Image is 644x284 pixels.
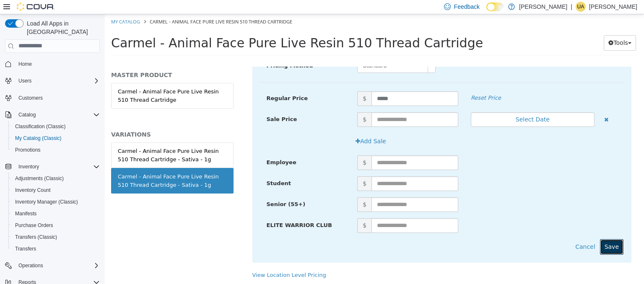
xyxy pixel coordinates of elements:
span: $ [252,98,267,113]
span: Catalog [15,110,100,120]
button: Save [495,225,519,240]
a: Transfers (Classic) [12,232,60,242]
button: Add Sale [246,119,286,135]
button: Transfers (Classic) [8,231,103,243]
a: Adjustments (Classic) [12,173,67,183]
span: Pricing Method [162,48,213,54]
span: Manifests [15,210,36,217]
span: Transfers [15,245,36,252]
p: [PERSON_NAME] [589,2,637,12]
span: $ [252,183,267,198]
span: Users [15,76,100,86]
span: Purchase Orders [12,220,100,230]
button: Operations [15,261,47,271]
a: Carmel - Animal Face Pure Live Resin 510 Thread Cartridge [6,69,129,94]
button: Inventory Manager (Classic) [8,196,103,208]
button: Classification (Classic) [8,121,103,132]
span: Employee [162,145,192,151]
span: $ [252,141,267,156]
button: Purchase Orders [8,219,103,231]
span: Home [15,59,100,69]
button: Tools [499,21,531,36]
span: Customers [18,95,43,101]
span: Student [162,166,186,172]
a: View Location Level Pricing [148,258,221,264]
span: UA [577,2,584,12]
span: Home [18,61,32,67]
span: Senior (55+) [162,187,201,193]
em: Reset Price [366,80,396,87]
a: Home [15,59,35,69]
button: Inventory [15,162,42,172]
button: Inventory Count [8,184,103,196]
span: Inventory Manager (Classic) [12,197,100,207]
a: Inventory Count [12,185,54,195]
button: Promotions [8,144,103,156]
h5: MASTER PRODUCT [6,57,129,65]
span: Adjustments (Classic) [12,173,100,183]
input: Dark Mode [486,3,504,11]
span: Transfers [12,244,100,254]
a: Manifests [12,209,40,219]
span: Purchase Orders [15,222,53,229]
button: Operations [2,260,103,271]
span: Sale Price [162,102,192,108]
span: Classification (Classic) [15,123,66,130]
span: Load All Apps in [GEOGRAPHIC_DATA] [23,19,100,36]
span: Catalog [18,111,36,118]
button: Inventory [2,161,103,173]
span: Inventory [15,162,100,172]
button: Catalog [2,109,103,121]
a: Inventory Manager (Classic) [12,197,81,207]
span: $ [252,77,267,92]
span: $ [252,162,267,177]
a: Purchase Orders [12,220,57,230]
button: Cancel [466,225,495,240]
span: Inventory Count [12,185,100,195]
span: Adjustments (Classic) [15,175,64,182]
span: Classification (Classic) [12,121,100,132]
div: Carmel - Animal Face Pure Live Resin 510 Thread Cartridge - Sativa - 1g [13,158,122,175]
p: [PERSON_NAME] [519,2,567,12]
span: Transfers (Classic) [15,234,57,240]
button: My Catalog (Classic) [8,132,103,144]
span: Inventory Manager (Classic) [15,199,78,205]
span: Feedback [454,3,480,11]
div: Carmel - Animal Face Pure Live Resin 510 Thread Cartridge - Sativa - 1g [13,133,122,149]
span: My Catalog (Classic) [12,133,100,143]
div: Usama Alhassani [576,2,586,12]
span: Carmel - Animal Face Pure Live Resin 510 Thread Cartridge [6,21,378,36]
span: Inventory Count [15,187,51,194]
span: Transfers (Classic) [12,232,100,242]
a: Transfers [12,244,39,254]
a: Classification (Classic) [12,121,69,132]
button: Users [2,75,103,87]
span: Operations [15,261,100,271]
span: Customers [15,93,100,103]
button: Catalog [15,110,39,120]
button: Select Date [366,98,490,113]
span: My Catalog (Classic) [15,135,62,142]
span: Promotions [12,145,100,155]
span: $ [252,204,267,219]
h5: VARIATIONS [6,116,129,124]
button: Customers [2,92,103,104]
span: Promotions [15,147,41,153]
a: Customers [15,93,46,103]
span: Manifests [12,209,100,219]
a: My Catalog [6,4,35,10]
img: Cova [17,3,55,11]
button: Home [2,58,103,70]
p: | [571,2,572,12]
button: Manifests [8,208,103,219]
button: Users [15,76,35,86]
button: Transfers [8,243,103,255]
span: Carmel - Animal Face Pure Live Resin 510 Thread Cartridge [45,4,187,10]
span: Regular Price [162,81,203,87]
span: ELITE WARRIOR CLUB [162,208,227,214]
span: Operations [18,262,43,269]
a: Promotions [12,145,44,155]
a: My Catalog (Classic) [12,133,65,143]
button: Adjustments (Classic) [8,173,103,184]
